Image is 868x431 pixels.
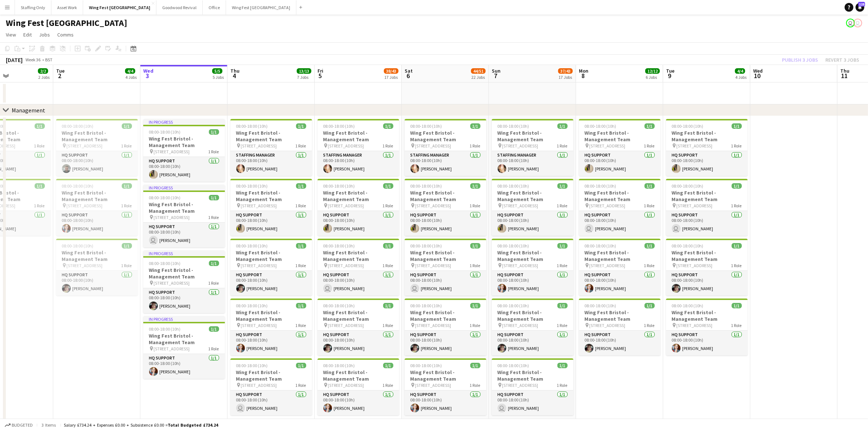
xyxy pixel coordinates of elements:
[644,203,655,208] span: 1 Role
[296,203,306,208] span: 1 Role
[83,0,156,15] button: Wing Fest [GEOGRAPHIC_DATA]
[241,323,277,328] span: [STREET_ADDRESS]
[557,143,568,149] span: 1 Role
[579,151,661,176] app-card-role: HQ Support1/108:00-18:00 (10h)[PERSON_NAME]
[383,263,393,268] span: 1 Role
[415,143,451,149] span: [STREET_ADDRESS]
[296,303,306,308] span: 1/1
[579,299,661,355] div: 08:00-18:00 (10h)1/1Wing Fest Bristol - Management Team [STREET_ADDRESS]1 RoleHQ Support1/108:00-...
[122,123,132,129] span: 1/1
[666,331,748,355] app-card-role: HQ Support1/108:00-18:00 (10h)[PERSON_NAME]
[410,363,442,368] span: 08:00-18:00 (10h)
[296,143,306,149] span: 1 Role
[230,358,312,415] div: 08:00-18:00 (10h)1/1Wing Fest Bristol - Management Team [STREET_ADDRESS]1 RoleHQ Support1/108:00-...
[498,183,529,189] span: 08:00-18:00 (10h)
[56,271,138,296] app-card-role: HQ Support1/108:00-18:00 (10h)[PERSON_NAME]
[241,203,277,208] span: [STREET_ADDRESS]
[492,358,573,415] app-job-card: 08:00-18:00 (10h)1/1Wing Fest Bristol - Management Team [STREET_ADDRESS]1 RoleHQ Support1/108:00-...
[492,309,573,322] h3: Wing Fest Bristol - Management Team
[666,271,748,296] app-card-role: HQ Support1/108:00-18:00 (10h)[PERSON_NAME]
[318,309,399,322] h3: Wing Fest Bristol - Management Team
[209,326,219,332] span: 1/1
[57,31,74,38] span: Comms
[410,303,442,308] span: 08:00-18:00 (10h)
[318,271,399,296] app-card-role: HQ Support1/108:00-18:00 (10h) [PERSON_NAME]
[230,211,312,236] app-card-role: HQ Support1/108:00-18:00 (10h)[PERSON_NAME]
[209,195,219,200] span: 1/1
[296,363,306,368] span: 1/1
[589,143,626,149] span: [STREET_ADDRESS]
[666,179,748,236] div: 08:00-18:00 (10h)1/1Wing Fest Bristol - Management Team [STREET_ADDRESS]1 RoleHQ Support1/108:00-...
[672,303,704,308] span: 08:00-18:00 (10h)
[318,239,399,296] app-job-card: 08:00-18:00 (10h)1/1Wing Fest Bristol - Management Team [STREET_ADDRESS]1 RoleHQ Support1/108:00-...
[666,189,748,203] h3: Wing Fest Bristol - Management Team
[143,267,225,280] h3: Wing Fest Bristol - Management Team
[557,243,568,249] span: 1/1
[677,203,713,208] span: [STREET_ADDRESS]
[492,369,573,382] h3: Wing Fest Bristol - Management Team
[241,263,277,268] span: [STREET_ADDRESS]
[405,271,486,296] app-card-role: HQ Support1/108:00-18:00 (10h) [PERSON_NAME]
[644,323,655,328] span: 1 Role
[318,119,399,176] div: 08:00-18:00 (10h)1/1Wing Fest Bristol - Management Team [STREET_ADDRESS]1 RoleStaffing Manager1/1...
[492,130,573,143] h3: Wing Fest Bristol - Management Team
[318,369,399,382] h3: Wing Fest Bristol - Management Team
[677,263,713,268] span: [STREET_ADDRESS]
[20,30,35,39] a: Edit
[492,179,573,236] app-job-card: 08:00-18:00 (10h)1/1Wing Fest Bristol - Management Team [STREET_ADDRESS]1 RoleHQ Support1/108:00-...
[732,243,742,249] span: 1/1
[323,243,355,249] span: 08:00-18:00 (10h)
[230,299,312,355] app-job-card: 08:00-18:00 (10h)1/1Wing Fest Bristol - Management Team [STREET_ADDRESS]1 RoleHQ Support1/108:00-...
[230,369,312,382] h3: Wing Fest Bristol - Management Team
[328,203,364,208] span: [STREET_ADDRESS]
[143,316,225,379] div: In progress08:00-18:00 (10h)1/1Wing Fest Bristol - Management Team [STREET_ADDRESS]1 RoleHQ Suppo...
[492,151,573,176] app-card-role: Staffing Manager1/108:00-18:00 (10h)[PERSON_NAME]
[579,119,661,176] div: 08:00-18:00 (10h)1/1Wing Fest Bristol - Management Team [STREET_ADDRESS]1 RoleHQ Support1/108:00-...
[323,123,355,129] span: 08:00-18:00 (10h)
[230,249,312,262] h3: Wing Fest Bristol - Management Team
[557,203,568,208] span: 1 Role
[498,303,529,308] span: 08:00-18:00 (10h)
[56,179,138,236] div: 08:00-18:00 (10h)1/1Wing Fest Bristol - Management Team [STREET_ADDRESS]1 RoleHQ Support1/108:00-...
[498,243,529,249] span: 08:00-18:00 (10h)
[470,203,480,208] span: 1 Role
[67,143,103,149] span: [STREET_ADDRESS]
[318,299,399,355] app-job-card: 08:00-18:00 (10h)1/1Wing Fest Bristol - Management Team [STREET_ADDRESS]1 RoleHQ Support1/108:00-...
[230,271,312,296] app-card-role: HQ Support1/108:00-18:00 (10h)[PERSON_NAME]
[34,203,45,208] span: 1 Role
[470,363,480,368] span: 1/1
[36,30,53,39] a: Jobs
[579,239,661,296] app-job-card: 08:00-18:00 (10h)1/1Wing Fest Bristol - Management Team [STREET_ADDRESS]1 RoleHQ Support1/108:00-...
[318,130,399,143] h3: Wing Fest Bristol - Management Team
[34,143,45,149] span: 1 Role
[323,183,355,189] span: 08:00-18:00 (10h)
[143,157,225,182] app-card-role: HQ Support1/108:00-18:00 (10h)[PERSON_NAME]
[666,239,748,296] app-job-card: 08:00-18:00 (10h)1/1Wing Fest Bristol - Management Team [STREET_ADDRESS]1 RoleHQ Support1/108:00-...
[67,203,103,208] span: [STREET_ADDRESS]
[502,143,538,149] span: [STREET_ADDRESS]
[296,183,306,189] span: 1/1
[492,119,573,176] app-job-card: 08:00-18:00 (10h)1/1Wing Fest Bristol - Management Team [STREET_ADDRESS]1 RoleStaffing Manager1/1...
[56,119,138,176] div: 08:00-18:00 (10h)1/1Wing Fest Bristol - Management Team [STREET_ADDRESS]1 RoleHQ Support1/108:00-...
[732,303,742,308] span: 1/1
[143,185,225,191] div: In progress
[405,309,486,322] h3: Wing Fest Bristol - Management Team
[731,263,742,268] span: 1 Role
[149,326,181,332] span: 08:00-18:00 (10h)
[318,358,399,415] app-job-card: 08:00-18:00 (10h)1/1Wing Fest Bristol - Management Team [STREET_ADDRESS]1 RoleHQ Support1/108:00-...
[677,323,713,328] span: [STREET_ADDRESS]
[579,309,661,322] h3: Wing Fest Bristol - Management Team
[143,354,225,379] app-card-role: HQ Support1/108:00-18:00 (10h)[PERSON_NAME]
[579,179,661,236] app-job-card: 08:00-18:00 (10h)1/1Wing Fest Bristol - Management Team [STREET_ADDRESS]1 RoleHQ Support1/108:00-...
[56,249,138,262] h3: Wing Fest Bristol - Management Team
[470,303,480,308] span: 1/1
[470,143,480,149] span: 1 Role
[54,30,77,39] a: Comms
[405,299,486,355] app-job-card: 08:00-18:00 (10h)1/1Wing Fest Bristol - Management Team [STREET_ADDRESS]1 RoleHQ Support1/108:00-...
[236,243,268,249] span: 08:00-18:00 (10h)
[62,183,94,189] span: 08:00-18:00 (10h)
[492,189,573,203] h3: Wing Fest Bristol - Management Team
